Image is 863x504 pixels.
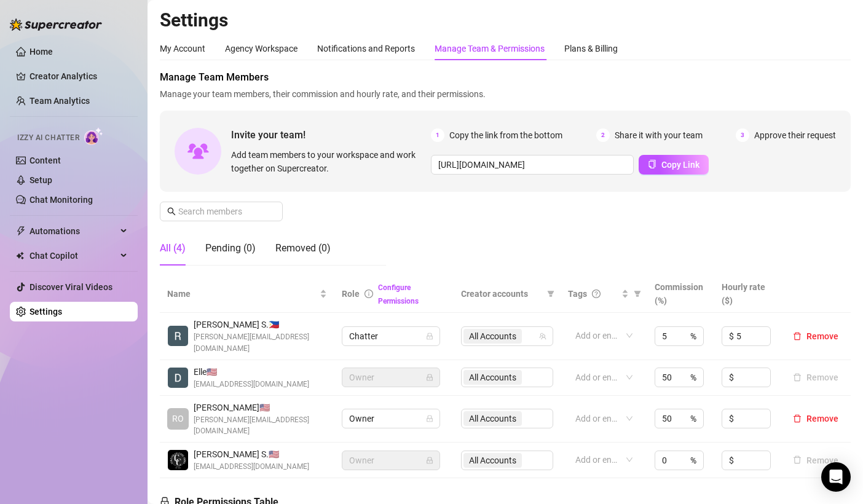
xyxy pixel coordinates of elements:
th: Commission (%) [647,275,714,313]
span: Invite your team! [231,127,431,143]
a: Setup [30,175,52,185]
span: lock [426,333,433,340]
button: Remove [788,329,843,344]
span: Approve their request [754,128,836,142]
a: Creator Analytics [30,66,128,86]
input: Search members [178,205,266,218]
img: Elle [168,368,188,388]
span: search [167,207,176,216]
span: [PERSON_NAME] S. 🇵🇭 [194,318,327,331]
span: Copy Link [661,160,699,170]
span: Owner [349,409,433,428]
span: [PERSON_NAME] S. 🇺🇸 [194,447,309,461]
span: team [539,333,546,340]
span: 1 [431,128,444,142]
span: filter [634,290,641,297]
a: Chat Monitoring [30,195,93,205]
img: logo-BBDzfeDw.svg [10,18,102,31]
span: [PERSON_NAME][EMAIL_ADDRESS][DOMAIN_NAME] [194,331,327,355]
button: Remove [788,453,843,468]
div: My Account [160,42,205,55]
span: info-circle [365,289,373,298]
span: filter [545,285,557,303]
span: Owner [349,368,433,387]
span: Role [342,289,360,299]
span: lock [426,457,433,464]
span: Izzy AI Chatter [17,132,79,144]
button: Remove [788,411,843,426]
a: Content [30,156,61,165]
span: Chatter [349,327,433,345]
span: Manage Team Members [160,70,851,85]
span: question-circle [592,289,601,298]
span: Owner [349,451,433,470]
span: filter [631,285,644,303]
button: Remove [788,370,843,385]
th: Name [160,275,334,313]
a: Settings [30,307,62,317]
span: lock [426,415,433,422]
button: Copy Link [639,155,709,175]
span: lock [426,374,433,381]
div: Manage Team & Permissions [435,42,545,55]
span: Add team members to your workspace and work together on Supercreator. [231,148,426,175]
span: Share it with your team [615,128,703,142]
div: Open Intercom Messenger [821,462,851,492]
span: [PERSON_NAME][EMAIL_ADDRESS][DOMAIN_NAME] [194,414,327,438]
span: 3 [736,128,749,142]
span: [EMAIL_ADDRESS][DOMAIN_NAME] [194,461,309,473]
span: copy [648,160,656,168]
span: Remove [806,331,838,341]
div: Agency Workspace [225,42,298,55]
span: Copy the link from the bottom [449,128,562,142]
span: Chat Copilot [30,246,117,266]
div: Removed (0) [275,241,331,256]
div: Notifications and Reports [317,42,415,55]
div: Pending (0) [205,241,256,256]
div: Plans & Billing [564,42,618,55]
a: Home [30,47,53,57]
img: AI Chatter [84,127,103,145]
span: Creator accounts [461,287,542,301]
img: Chat Copilot [16,251,24,260]
a: Configure Permissions [378,283,419,305]
span: delete [793,414,802,423]
span: Elle 🇺🇸 [194,365,309,379]
span: thunderbolt [16,226,26,236]
th: Hourly rate ($) [714,275,781,313]
img: Renz Sinfluence [168,326,188,346]
span: delete [793,332,802,341]
span: Manage your team members, their commission and hourly rate, and their permissions. [160,87,851,101]
span: [PERSON_NAME] 🇺🇸 [194,401,327,414]
span: Automations [30,221,117,241]
span: Tags [568,287,587,301]
span: Name [167,287,317,301]
span: All Accounts [469,329,516,343]
a: Discover Viral Videos [30,282,112,292]
span: Remove [806,414,838,423]
a: Team Analytics [30,96,90,106]
span: All Accounts [463,329,522,344]
div: All (4) [160,241,186,256]
h2: Settings [160,9,851,32]
span: RO [172,412,184,425]
img: Landry St.patrick [168,450,188,470]
span: filter [547,290,554,297]
span: [EMAIL_ADDRESS][DOMAIN_NAME] [194,379,309,390]
span: 2 [596,128,610,142]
